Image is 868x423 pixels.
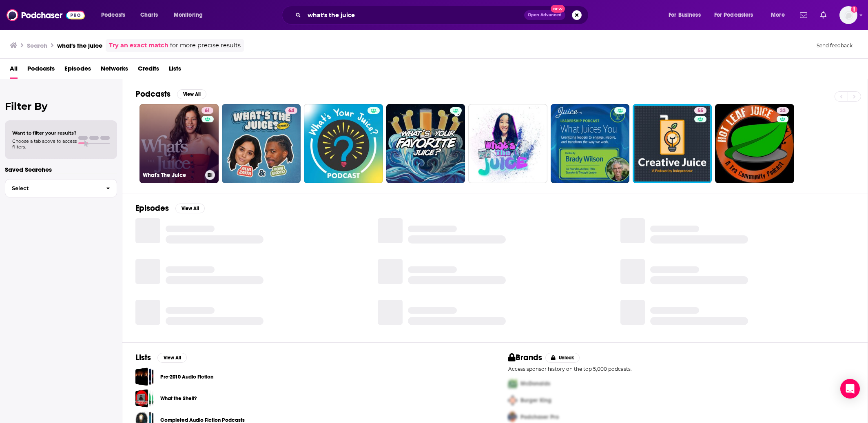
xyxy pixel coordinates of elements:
[528,13,562,17] span: Open Advanced
[135,89,170,99] h2: Podcasts
[138,62,159,79] a: Credits
[709,9,765,22] button: open menu
[95,9,136,22] button: open menu
[817,8,830,22] a: Show notifications dropdown
[290,6,596,24] div: Search podcasts, credits, & more...
[135,89,206,99] a: PodcastsView All
[135,368,154,386] a: Pre-2010 Audio Fiction
[27,42,47,49] h3: Search
[288,107,294,115] span: 64
[12,130,77,136] span: Want to filter your results?
[12,138,77,150] span: Choose a tab above to access filters.
[175,204,205,213] button: View All
[5,100,117,112] h2: Filter By
[139,104,219,183] a: 61What's The Juice
[694,107,706,114] a: 55
[520,380,550,387] span: McDonalds
[304,9,524,22] input: Search podcasts, credits, & more...
[109,41,168,50] a: Try an exact match
[57,42,102,49] h3: what's the juice
[839,6,857,24] span: Logged in as Ashley_Beenen
[64,62,91,79] a: Episodes
[135,352,187,363] a: ListsView All
[777,107,789,114] a: 33
[174,9,203,21] span: Monitoring
[839,6,857,24] img: User Profile
[101,9,125,21] span: Podcasts
[524,10,565,20] button: Open AdvancedNew
[505,375,520,392] img: First Pro Logo
[5,186,100,191] span: Select
[765,9,795,22] button: open menu
[157,353,187,363] button: View All
[520,397,551,404] span: Burger King
[160,372,213,381] a: Pre-2010 Audio Fiction
[5,179,117,197] button: Select
[135,9,163,22] a: Charts
[508,352,542,363] h2: Brands
[222,104,301,183] a: 64
[7,7,85,23] img: Podchaser - Follow, Share and Rate Podcasts
[5,166,117,173] p: Saved Searches
[168,9,213,22] button: open menu
[177,89,206,99] button: View All
[10,62,18,79] a: All
[780,107,786,115] span: 33
[633,104,712,183] a: 55
[771,9,785,21] span: More
[697,107,703,115] span: 55
[135,203,205,213] a: EpisodesView All
[205,107,210,115] span: 61
[797,8,810,22] a: Show notifications dropdown
[135,352,151,363] h2: Lists
[851,6,857,13] svg: Add a profile image
[840,379,860,399] div: Open Intercom Messenger
[508,366,855,372] p: Access sponsor history on the top 5,000 podcasts.
[101,62,128,79] a: Networks
[160,394,197,403] a: What the Shell?
[814,42,855,49] button: Send feedback
[135,389,154,407] a: What the Shell?
[551,5,565,13] span: New
[140,9,158,21] span: Charts
[714,9,753,21] span: For Podcasters
[170,41,241,50] span: for more precise results
[505,392,520,409] img: Second Pro Logo
[143,172,202,179] h3: What's The Juice
[135,203,169,213] h2: Episodes
[545,353,580,363] button: Unlock
[285,107,297,114] a: 64
[169,62,181,79] a: Lists
[715,104,794,183] a: 33
[201,107,213,114] a: 61
[663,9,711,22] button: open menu
[669,9,701,21] span: For Business
[839,6,857,24] button: Show profile menu
[27,62,55,79] a: Podcasts
[520,414,559,421] span: Podchaser Pro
